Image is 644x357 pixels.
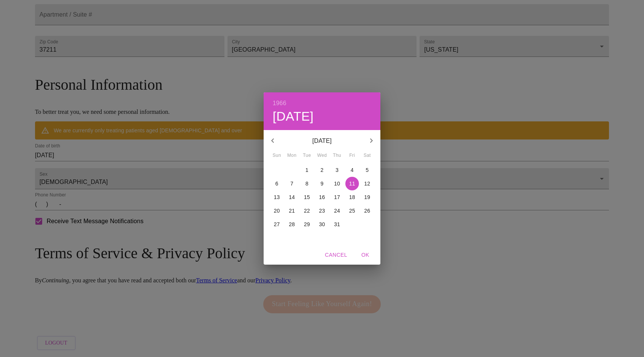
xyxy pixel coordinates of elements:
button: 22 [300,204,314,218]
button: 19 [360,190,374,204]
p: 23 [319,207,325,215]
p: 21 [289,207,295,215]
p: 12 [364,180,370,187]
p: 27 [274,221,280,228]
button: 25 [345,204,359,218]
p: 9 [320,180,324,187]
button: 6 [270,177,284,190]
p: 31 [334,221,340,228]
button: 23 [315,204,329,218]
span: Wed [315,152,329,159]
button: 16 [315,190,329,204]
p: 29 [304,221,310,228]
p: 13 [274,193,280,201]
button: 27 [270,218,284,231]
span: Tue [300,152,314,159]
button: 1 [300,163,314,177]
p: 2 [320,166,324,174]
button: 21 [285,204,299,218]
button: 31 [330,218,344,231]
button: 13 [270,190,284,204]
button: 9 [315,177,329,190]
button: 1966 [273,98,286,109]
span: OK [356,250,374,260]
button: 14 [285,190,299,204]
button: 24 [330,204,344,218]
button: 18 [345,190,359,204]
p: 26 [364,207,370,215]
p: 24 [334,207,340,215]
p: 19 [364,193,370,201]
button: 5 [360,163,374,177]
p: 3 [336,166,339,174]
span: Sat [360,152,374,159]
p: 20 [274,207,280,215]
p: 16 [319,193,325,201]
button: 30 [315,218,329,231]
button: 15 [300,190,314,204]
p: [DATE] [282,136,362,146]
p: 30 [319,221,325,228]
p: 8 [305,180,308,187]
button: OK [353,248,377,262]
button: 29 [300,218,314,231]
button: [DATE] [273,109,314,124]
p: 14 [289,193,295,201]
p: 22 [304,207,310,215]
p: 10 [334,180,340,187]
button: 4 [345,163,359,177]
span: Thu [330,152,344,159]
button: Cancel [322,248,350,262]
button: 11 [345,177,359,190]
button: 7 [285,177,299,190]
p: 5 [366,166,369,174]
p: 25 [349,207,355,215]
button: 12 [360,177,374,190]
button: 17 [330,190,344,204]
p: 1 [305,166,308,174]
p: 18 [349,193,355,201]
span: Fri [345,152,359,159]
p: 4 [351,166,354,174]
span: Sun [270,152,284,159]
button: 26 [360,204,374,218]
button: 2 [315,163,329,177]
button: 28 [285,218,299,231]
button: 8 [300,177,314,190]
span: Mon [285,152,299,159]
button: 20 [270,204,284,218]
p: 28 [289,221,295,228]
button: 10 [330,177,344,190]
p: 17 [334,193,340,201]
p: 15 [304,193,310,201]
p: 11 [349,180,355,187]
span: Cancel [325,250,347,260]
p: 7 [290,180,293,187]
p: 6 [275,180,278,187]
button: 3 [330,163,344,177]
